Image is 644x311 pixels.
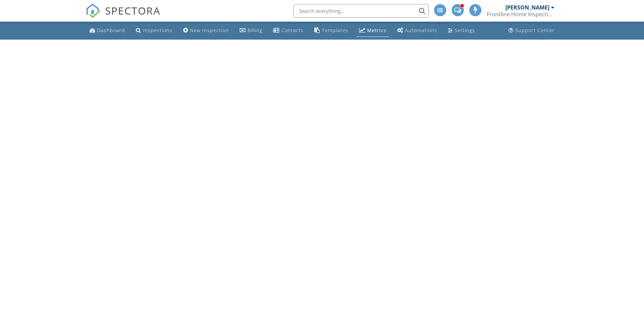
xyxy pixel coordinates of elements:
[86,9,161,23] a: SPECTORA
[105,3,161,18] span: SPECTORA
[322,27,348,34] div: Templates
[445,24,478,37] a: Settings
[455,27,475,34] div: Settings
[86,3,100,18] img: The Best Home Inspection Software - Spectora
[190,27,229,34] div: New Inspection
[181,24,232,37] a: New Inspection
[281,27,304,34] div: Contacts
[405,27,437,34] div: Automations
[270,24,306,37] a: Contacts
[356,24,389,37] a: Metrics
[143,27,172,34] div: Inspections
[293,4,429,18] input: Search everything...
[487,11,554,18] div: Frontline Home Inspections
[97,27,125,34] div: Dashboard
[87,24,128,37] a: Dashboard
[395,24,440,37] a: Automations (Advanced)
[505,4,549,11] div: [PERSON_NAME]
[247,27,262,34] div: Billing
[312,24,351,37] a: Templates
[506,24,557,37] a: Support Center
[133,24,175,37] a: Inspections
[237,24,265,37] a: Billing
[515,27,555,34] div: Support Center
[367,27,386,34] div: Metrics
